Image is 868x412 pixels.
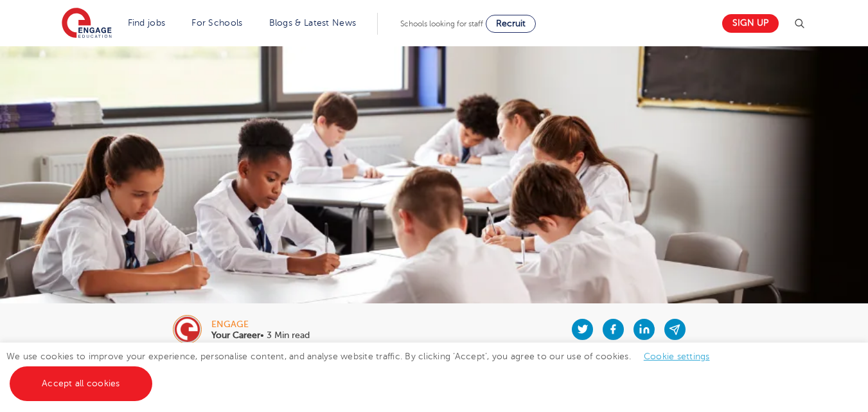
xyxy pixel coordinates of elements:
a: For Schools [191,18,242,28]
div: engage [211,320,310,329]
a: Blogs & Latest News [269,18,357,28]
span: Recruit [496,19,526,28]
a: Find jobs [128,18,166,28]
img: Engage Education [62,8,112,40]
a: Cookie settings [644,352,710,361]
a: Accept all cookies [10,366,152,401]
span: Schools looking for staff [400,19,483,28]
a: Recruit [486,15,536,33]
span: We use cookies to improve your experience, personalise content, and analyse website traffic. By c... [6,352,723,388]
a: Sign up [722,14,779,33]
b: Your Career [211,330,260,340]
p: • 3 Min read [211,331,310,340]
